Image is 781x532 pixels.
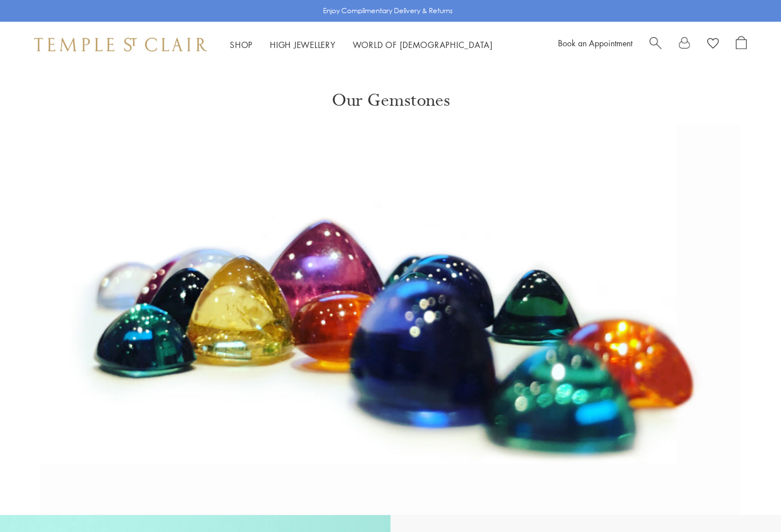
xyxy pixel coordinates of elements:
[707,36,719,53] a: View Wishlist
[34,38,207,51] img: Temple St. Clair
[270,39,336,50] a: High JewelleryHigh Jewellery
[353,39,493,50] a: World of [DEMOGRAPHIC_DATA]World of [DEMOGRAPHIC_DATA]
[323,5,453,17] p: Enjoy Complimentary Delivery & Returns
[558,37,632,49] a: Book an Appointment
[724,478,770,521] iframe: Gorgias live chat messenger
[230,39,253,50] a: ShopShop
[736,36,747,53] a: Open Shopping Bag
[332,67,450,111] h1: Our Gemstones
[230,38,493,52] nav: Main navigation
[649,36,662,53] a: Search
